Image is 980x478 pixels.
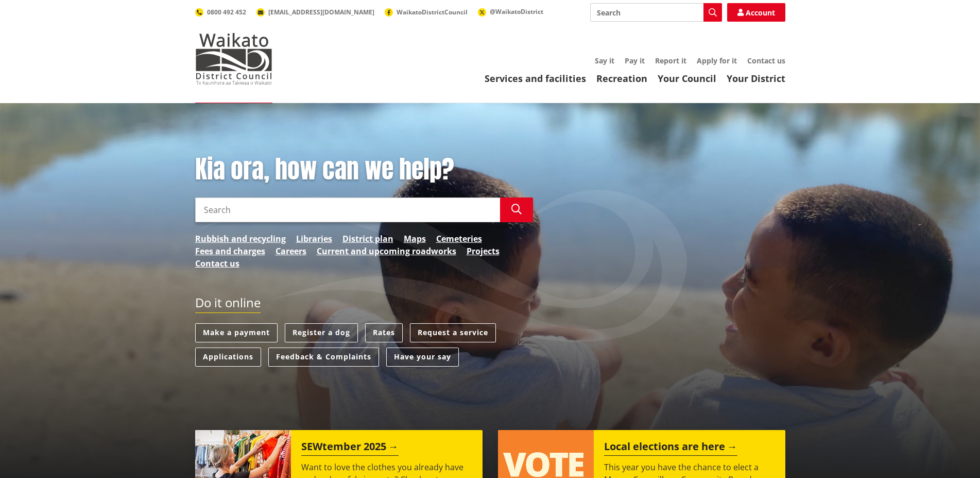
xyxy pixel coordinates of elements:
[590,3,722,22] input: Search input
[195,33,272,85] img: Waikato District Council - Te Kaunihera aa Takiwaa o Waikato
[404,233,426,245] a: Maps
[195,257,239,270] a: Contact us
[625,56,645,65] a: Pay it
[195,323,278,342] a: Make a payment
[195,295,261,314] h2: Do it online
[467,245,500,257] a: Projects
[410,323,496,342] a: Request a service
[195,155,533,185] h1: Kia ora, how can we help?
[727,3,785,22] a: Account
[256,8,374,17] a: [EMAIL_ADDRESS][DOMAIN_NAME]
[436,233,482,245] a: Cemeteries
[207,8,246,17] span: 0800 492 452
[385,8,468,17] a: WaikatoDistrictCouncil
[285,323,358,342] a: Register a dog
[658,72,716,85] a: Your Council
[268,348,379,367] a: Feedback & Complaints
[478,7,543,16] a: @WaikatoDistrict
[490,7,543,16] span: @WaikatoDistrict
[604,440,737,456] h2: Local elections are here
[655,56,686,65] a: Report it
[195,197,500,222] input: Search input
[386,348,459,367] a: Have your say
[365,323,403,342] a: Rates
[595,56,614,65] a: Say it
[195,245,265,257] a: Fees and charges
[195,233,286,245] a: Rubbish and recycling
[268,8,374,17] span: [EMAIL_ADDRESS][DOMAIN_NAME]
[596,72,647,85] a: Recreation
[301,440,399,456] h2: SEWtember 2025
[697,56,737,65] a: Apply for it
[397,8,468,17] span: WaikatoDistrictCouncil
[195,8,246,17] a: 0800 492 452
[727,72,785,85] a: Your District
[485,72,586,85] a: Services and facilities
[747,56,785,65] a: Contact us
[276,245,306,257] a: Careers
[317,245,456,257] a: Current and upcoming roadworks
[195,348,261,367] a: Applications
[342,233,393,245] a: District plan
[296,233,332,245] a: Libraries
